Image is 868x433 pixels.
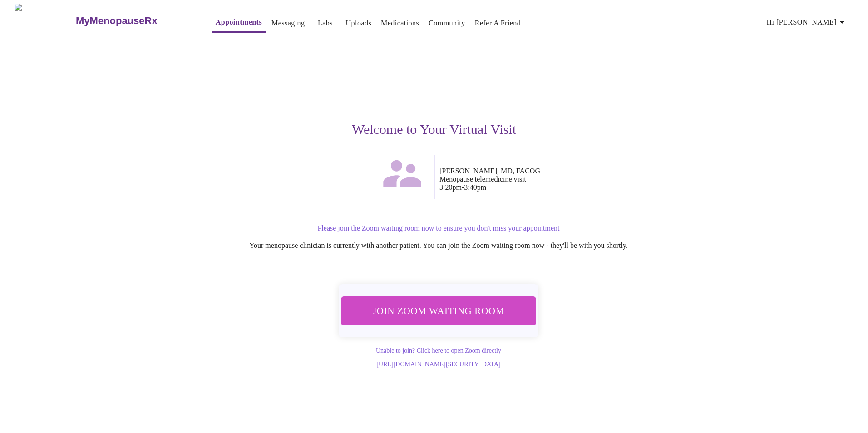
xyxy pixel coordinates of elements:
[763,13,851,31] button: Hi [PERSON_NAME]
[163,224,714,232] p: Please join the Zoom waiting room now to ensure you don't miss your appointment
[15,4,74,38] img: MyMenopauseRx Logo
[341,296,536,325] button: Join Zoom Waiting Room
[377,14,423,32] button: Medications
[429,17,465,30] a: Community
[271,17,305,30] a: Messaging
[74,5,193,37] a: MyMenopauseRx
[318,17,333,30] a: Labs
[425,14,469,32] button: Community
[76,15,158,27] h3: MyMenopauseRx
[439,167,714,192] p: [PERSON_NAME], MD, FACOG Menopause telemedicine visit 3:20pm - 3:40pm
[268,14,308,32] button: Messaging
[767,16,848,29] span: Hi [PERSON_NAME]
[381,17,419,30] a: Medications
[475,17,521,30] a: Refer a Friend
[342,14,375,32] button: Uploads
[376,361,500,368] a: [URL][DOMAIN_NAME][SECURITY_DATA]
[376,347,501,354] a: Unable to join? Click here to open Zoom directly
[353,302,524,319] span: Join Zoom Waiting Room
[163,241,714,250] p: Your menopause clinician is currently with another patient. You can join the Zoom waiting room no...
[212,13,266,33] button: Appointments
[311,14,340,32] button: Labs
[216,16,262,29] a: Appointments
[471,14,525,32] button: Refer a Friend
[154,122,714,137] h3: Welcome to Your Virtual Visit
[346,17,372,30] a: Uploads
